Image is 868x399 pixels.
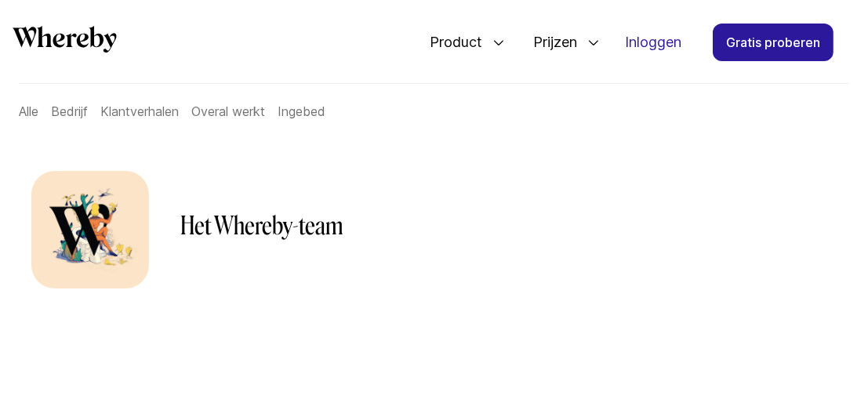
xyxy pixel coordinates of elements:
a: Waarbij [13,26,117,58]
font: Het Whereby-team [180,211,343,241]
a: Ingebed [278,103,325,119]
a: Bedrijf [51,103,88,119]
font: Prijzen [533,34,577,50]
font: Inloggen [625,34,681,50]
font: Product [430,34,482,50]
a: Klantverhalen [100,103,179,119]
a: Overal werkt [191,103,265,119]
font: Gratis proberen [726,34,820,50]
a: Gratis proberen [713,24,833,61]
a: Alle [19,103,38,119]
svg: Waarbij [13,26,117,53]
a: Inloggen [612,24,694,60]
